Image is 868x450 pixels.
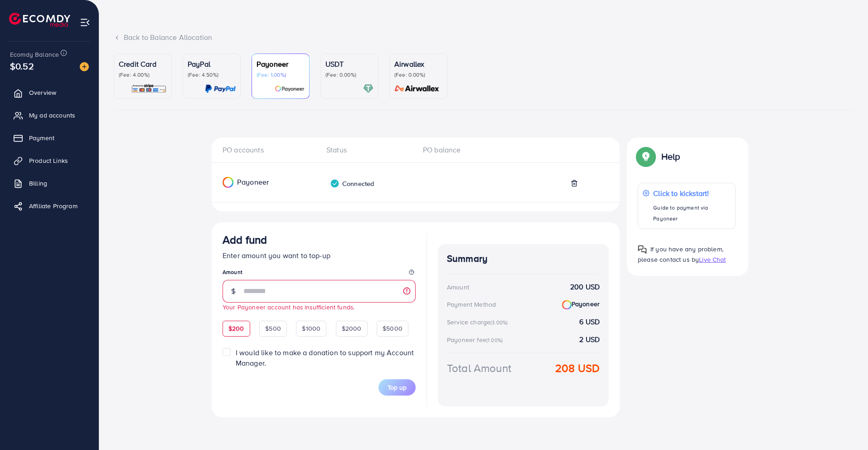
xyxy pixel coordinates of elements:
p: (Fee: 1.00%) [257,71,305,78]
legend: Amount [223,268,416,279]
p: Help [661,151,680,162]
span: $200 [228,324,244,333]
div: Payoneer [212,177,303,188]
img: card [392,83,442,94]
span: $2000 [342,324,362,333]
div: Service charge [447,318,510,327]
a: Billing [7,174,92,192]
strong: 2 USD [579,334,600,345]
img: Popup guide [638,245,647,254]
img: Popup guide [638,148,654,165]
a: My ad accounts [7,106,92,124]
div: Status [319,145,416,155]
h3: Add fund [223,233,267,246]
p: (Fee: 0.00%) [325,71,373,78]
span: $0.52 [10,59,34,73]
span: $500 [265,324,281,333]
a: Overview [7,83,92,102]
span: Billing [29,179,47,188]
div: Back to Balance Allocation [114,32,853,43]
div: Payoneer fee [447,335,505,344]
div: Amount [447,283,469,292]
img: logo [9,13,70,27]
p: Guide to payment via Payoneer [653,202,731,224]
span: Affiliate Program [29,201,78,210]
p: USDT [325,59,373,69]
iframe: Chat [829,409,861,443]
small: (1.00%) [486,337,503,344]
img: card [205,83,236,94]
a: Product Links [7,152,92,170]
img: card [275,83,305,94]
p: PayPal [188,59,236,69]
div: PO accounts [223,145,319,155]
p: Airwallex [394,59,442,69]
span: Overview [29,88,56,97]
p: Click to kickstart! [653,188,731,199]
h4: Summary [447,253,600,264]
span: If you have any problem, please contact us by [638,245,723,264]
span: $5000 [383,324,402,333]
img: Payoneer [562,300,572,310]
img: verified [330,179,339,188]
div: PO balance [416,145,512,155]
strong: Payoneer [562,299,600,309]
div: Total Amount [447,360,511,376]
p: (Fee: 4.50%) [188,71,236,78]
img: card [363,83,373,94]
p: Payoneer [257,59,305,69]
span: Ecomdy Balance [10,50,59,59]
img: image [80,62,89,71]
p: (Fee: 4.00%) [119,71,167,78]
div: Payment Method [447,300,496,309]
p: Enter amount you want to top-up [223,250,416,261]
button: Top up [378,379,416,396]
small: Your Payoneer account has insufficient funds. [223,303,354,311]
small: (3.00%) [490,319,508,326]
span: Payment [29,133,54,142]
span: Live Chat [699,255,726,264]
span: Top up [388,383,407,392]
strong: 200 USD [570,282,600,292]
img: card [131,83,167,94]
p: (Fee: 0.00%) [394,71,442,78]
a: Affiliate Program [7,197,92,215]
strong: 208 USD [555,360,600,376]
span: My ad accounts [29,111,75,120]
img: menu [80,17,90,28]
a: Payment [7,129,92,147]
span: Product Links [29,156,68,165]
div: Connected [330,179,374,188]
span: $1000 [302,324,320,333]
span: I would like to make a donation to support my Account Manager. [236,347,414,368]
p: Credit Card [119,59,167,69]
strong: 6 USD [579,317,600,327]
img: Payoneer [223,177,233,188]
